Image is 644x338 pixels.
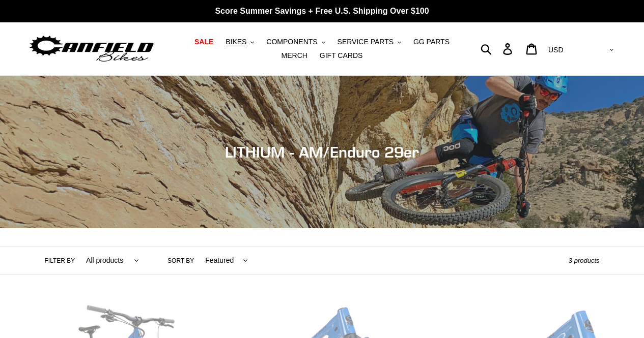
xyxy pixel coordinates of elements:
span: SERVICE PARTS [338,38,394,46]
button: BIKES [220,35,259,49]
span: LITHIUM - AM/Enduro 29er [225,143,419,161]
button: COMPONENTS [261,35,330,49]
span: COMPONENTS [266,38,317,46]
span: SALE [194,38,213,46]
a: MERCH [276,49,313,63]
span: 3 products [569,257,600,264]
span: GG PARTS [413,38,450,46]
a: GG PARTS [408,35,455,49]
img: Canfield Bikes [28,33,155,65]
label: Filter by [45,256,75,265]
span: BIKES [226,38,246,46]
span: MERCH [282,51,307,60]
a: SALE [189,35,218,49]
span: GIFT CARDS [320,51,363,60]
label: Sort by [167,256,194,265]
button: SERVICE PARTS [332,35,406,49]
a: GIFT CARDS [315,49,368,63]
